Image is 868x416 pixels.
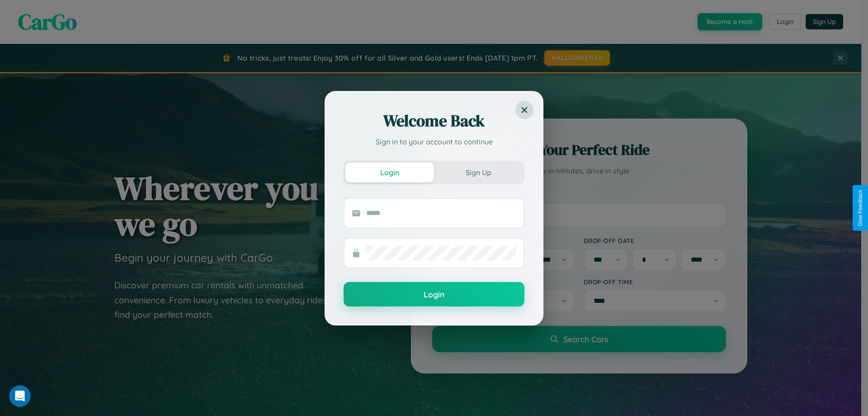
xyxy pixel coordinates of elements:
[9,385,31,407] iframe: Intercom live chat
[345,163,434,182] button: Login
[344,136,524,147] p: Sign in to your account to continue
[344,110,524,132] h2: Welcome Back
[857,190,863,226] div: Give Feedback
[344,282,524,306] button: Login
[434,163,523,182] button: Sign Up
